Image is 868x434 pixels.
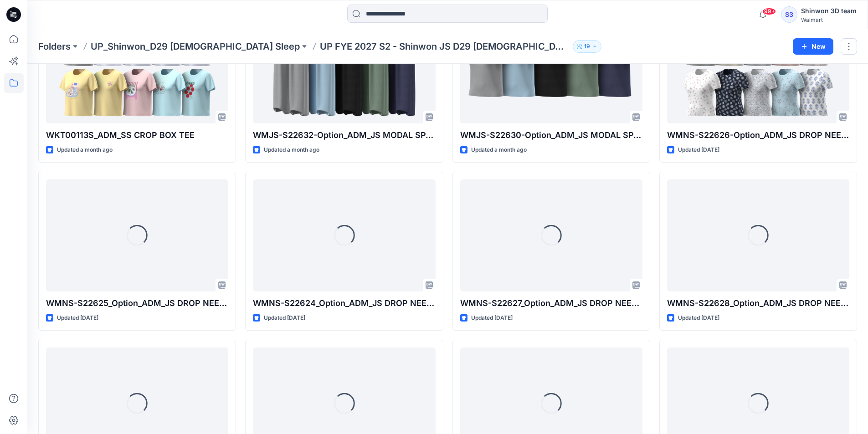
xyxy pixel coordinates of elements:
p: WMNS-S22625_Option_ADM_JS DROP NEEDLE Shorts [46,297,228,310]
p: Updated [DATE] [264,313,305,323]
a: WMNS-S22626-Option_ADM_JS DROP NEEDLE SS Top [667,11,849,123]
div: Shinwon 3D team [801,5,857,16]
p: Updated a month ago [471,145,527,155]
p: WMJS-S22630-Option_ADM_JS MODAL SPAN SS TEE [460,129,642,142]
p: WMNS-S22624_Option_ADM_JS DROP NEEDLE Long Pants [253,297,435,310]
p: Updated [DATE] [678,313,719,323]
a: UP_Shinwon_D29 [DEMOGRAPHIC_DATA] Sleep [91,40,300,53]
button: New [793,38,833,55]
div: S3 [781,6,797,23]
p: WMNS-S22626-Option_ADM_JS DROP NEEDLE SS Top [667,129,849,142]
a: WMJS-S22630-Option_ADM_JS MODAL SPAN SS TEE [460,11,642,123]
p: 19 [584,41,590,51]
span: 99+ [762,8,776,15]
p: WMNS-S22628_Option_ADM_JS DROP NEEDLE LS Top [667,297,849,310]
p: Updated [DATE] [678,145,719,155]
a: WKT00113S_ADM_SS CROP BOX TEE [46,11,228,123]
p: Updated [DATE] [471,313,513,323]
div: Walmart [801,16,857,23]
p: Updated a month ago [57,145,113,155]
p: WMJS-S22632-Option_ADM_JS MODAL SPAN PANTS [253,129,435,142]
a: WMJS-S22632-Option_ADM_JS MODAL SPAN PANTS [253,11,435,123]
p: Updated a month ago [264,145,319,155]
p: UP FYE 2027 S2 - Shinwon JS D29 [DEMOGRAPHIC_DATA] Sleepwear [320,40,569,53]
p: WMNS-S22627_Option_ADM_JS DROP NEEDLE Tank [460,297,642,310]
button: 19 [573,40,601,53]
p: WKT00113S_ADM_SS CROP BOX TEE [46,129,228,142]
p: Updated [DATE] [57,313,98,323]
a: Folders [38,40,71,53]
